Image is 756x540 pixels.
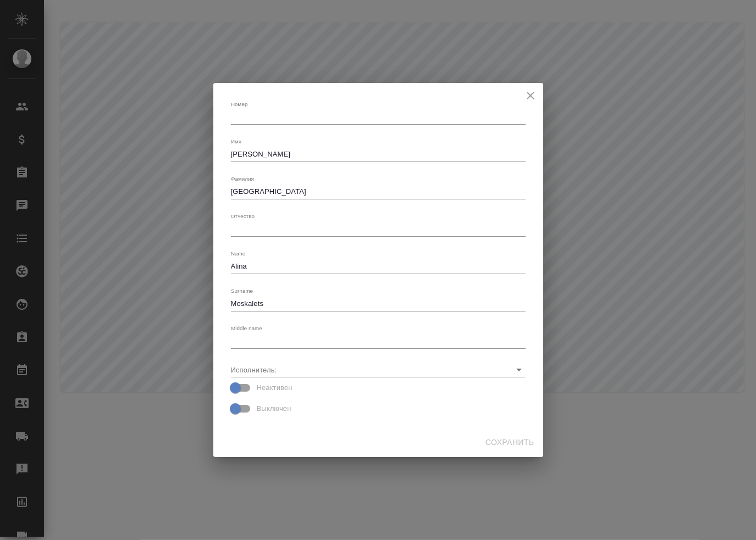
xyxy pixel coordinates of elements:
[257,403,291,414] span: Выключен
[231,139,241,144] label: Имя
[511,362,527,377] button: Open
[231,251,245,257] label: Name
[257,382,293,393] span: Неактивен
[231,187,526,196] textarea: [GEOGRAPHIC_DATA]
[231,326,262,331] label: Middle name
[231,288,253,294] label: Surname
[522,87,539,104] button: close
[231,150,526,158] textarea: [PERSON_NAME]
[231,176,254,182] label: Фамилия
[231,262,526,270] textarea: Alina
[231,299,526,308] textarea: Moskalets
[231,214,255,219] label: Отчество
[231,102,247,107] label: Номер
